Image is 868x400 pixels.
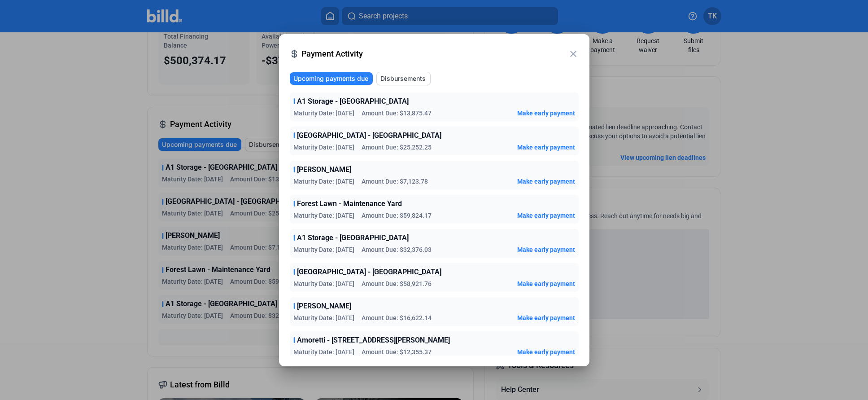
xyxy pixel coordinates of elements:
[517,211,575,220] button: Make early payment
[293,347,354,356] span: Maturity Date: [DATE]
[517,245,575,254] button: Make early payment
[568,48,579,59] mat-icon: close
[297,267,441,277] span: [GEOGRAPHIC_DATA] - [GEOGRAPHIC_DATA]
[297,335,450,346] span: Amoretti - [STREET_ADDRESS][PERSON_NAME]
[517,279,575,288] button: Make early payment
[517,143,575,152] button: Make early payment
[362,177,428,186] span: Amount Due: $7,123.78
[293,109,354,118] span: Maturity Date: [DATE]
[297,233,409,243] span: A1 Storage - [GEOGRAPHIC_DATA]
[297,130,441,141] span: [GEOGRAPHIC_DATA] - [GEOGRAPHIC_DATA]
[297,198,402,209] span: Forest Lawn - Maintenance Yard
[293,211,354,220] span: Maturity Date: [DATE]
[297,164,351,175] span: [PERSON_NAME]
[362,279,432,288] span: Amount Due: $58,921.76
[517,177,575,186] button: Make early payment
[362,211,432,220] span: Amount Due: $59,824.17
[517,109,575,118] button: Make early payment
[376,72,431,85] button: Disbursements
[517,313,575,322] button: Make early payment
[290,72,373,85] button: Upcoming payments due
[301,48,568,60] span: Payment Activity
[293,279,354,288] span: Maturity Date: [DATE]
[362,109,432,118] span: Amount Due: $13,875.47
[517,347,575,356] button: Make early payment
[362,143,432,152] span: Amount Due: $25,252.25
[293,177,354,186] span: Maturity Date: [DATE]
[293,245,354,254] span: Maturity Date: [DATE]
[293,143,354,152] span: Maturity Date: [DATE]
[362,347,432,356] span: Amount Due: $12,355.37
[297,96,409,107] span: A1 Storage - [GEOGRAPHIC_DATA]
[380,74,426,83] span: Disbursements
[297,301,351,312] span: [PERSON_NAME]
[362,245,432,254] span: Amount Due: $32,376.03
[293,74,368,83] span: Upcoming payments due
[362,313,432,322] span: Amount Due: $16,622.14
[293,313,354,322] span: Maturity Date: [DATE]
